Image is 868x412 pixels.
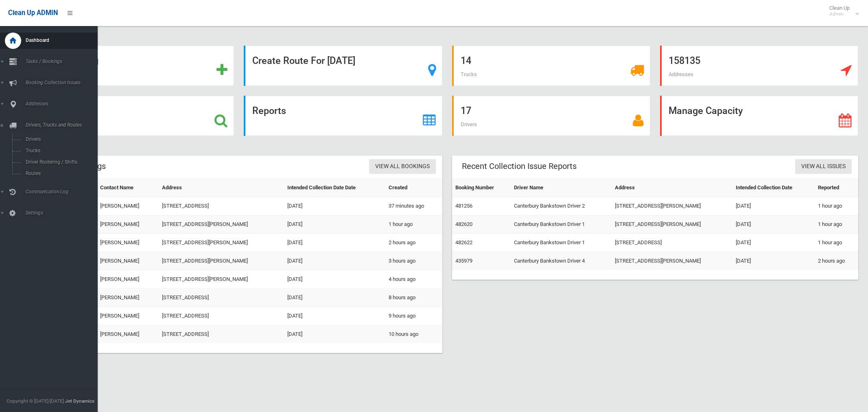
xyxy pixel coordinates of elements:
[23,189,98,195] span: Communication Log
[385,179,442,197] th: Created
[455,258,472,264] a: 435979
[660,96,858,136] a: Manage Capacity
[732,179,815,197] th: Intended Collection Date
[97,197,159,215] td: [PERSON_NAME]
[23,210,98,216] span: Settings
[97,270,159,289] td: [PERSON_NAME]
[511,215,612,234] td: Canterbury Bankstown Driver 1
[36,96,234,136] a: Search
[732,234,815,252] td: [DATE]
[461,55,471,66] strong: 14
[23,80,98,85] span: Booking Collection Issues
[159,234,284,252] td: [STREET_ADDRESS][PERSON_NAME]
[369,159,436,174] a: View All Bookings
[97,289,159,307] td: [PERSON_NAME]
[385,197,442,215] td: 37 minutes ago
[461,121,477,127] span: Drivers
[284,307,385,325] td: [DATE]
[612,215,732,234] td: [STREET_ADDRESS][PERSON_NAME]
[455,203,472,209] a: 481256
[612,234,732,252] td: [STREET_ADDRESS]
[284,252,385,270] td: [DATE]
[669,55,700,66] strong: 158135
[284,179,385,197] th: Intended Collection Date Date
[97,325,159,344] td: [PERSON_NAME]
[284,325,385,344] td: [DATE]
[385,252,442,270] td: 3 hours ago
[97,234,159,252] td: [PERSON_NAME]
[284,234,385,252] td: [DATE]
[511,252,612,270] td: Canterbury Bankstown Driver 4
[732,215,815,234] td: [DATE]
[65,398,94,404] strong: Jet Dynamics
[8,9,58,17] span: Clean Up ADMIN
[452,179,511,197] th: Booking Number
[829,11,850,17] small: Admin
[511,179,612,197] th: Driver Name
[452,96,650,136] a: 17 Drivers
[385,234,442,252] td: 2 hours ago
[452,46,650,86] a: 14 Trucks
[159,289,284,307] td: [STREET_ADDRESS]
[284,215,385,234] td: [DATE]
[660,46,858,86] a: 158135 Addresses
[452,158,586,174] header: Recent Collection Issue Reports
[795,159,852,174] a: View All Issues
[612,197,732,215] td: [STREET_ADDRESS][PERSON_NAME]
[23,37,98,43] span: Dashboard
[732,197,815,215] td: [DATE]
[23,148,91,153] span: Trucks
[23,101,98,107] span: Addresses
[815,252,858,270] td: 2 hours ago
[461,71,477,77] span: Trucks
[97,252,159,270] td: [PERSON_NAME]
[23,122,98,128] span: Drivers, Trucks and Routes
[252,105,286,116] strong: Reports
[284,289,385,307] td: [DATE]
[461,105,471,116] strong: 17
[455,221,472,227] a: 482620
[385,289,442,307] td: 8 hours ago
[36,46,234,86] a: Add Booking
[385,325,442,344] td: 10 hours ago
[252,55,355,66] strong: Create Route For [DATE]
[815,215,858,234] td: 1 hour ago
[385,215,442,234] td: 1 hour ago
[385,270,442,289] td: 4 hours ago
[612,179,732,197] th: Address
[159,270,284,289] td: [STREET_ADDRESS][PERSON_NAME]
[244,96,442,136] a: Reports
[23,59,98,64] span: Tasks / Bookings
[284,197,385,215] td: [DATE]
[97,179,159,197] th: Contact Name
[23,136,91,142] span: Drivers
[385,307,442,325] td: 9 hours ago
[159,179,284,197] th: Address
[825,5,858,17] span: Clean Up
[97,307,159,325] td: [PERSON_NAME]
[23,159,91,165] span: Driver Rostering / Shifts
[732,252,815,270] td: [DATE]
[159,215,284,234] td: [STREET_ADDRESS][PERSON_NAME]
[97,215,159,234] td: [PERSON_NAME]
[159,252,284,270] td: [STREET_ADDRESS][PERSON_NAME]
[284,270,385,289] td: [DATE]
[815,197,858,215] td: 1 hour ago
[511,234,612,252] td: Canterbury Bankstown Driver 1
[244,46,442,86] a: Create Route For [DATE]
[159,307,284,325] td: [STREET_ADDRESS]
[815,234,858,252] td: 1 hour ago
[23,171,91,176] span: Routes
[511,197,612,215] td: Canterbury Bankstown Driver 2
[669,71,693,77] span: Addresses
[159,325,284,344] td: [STREET_ADDRESS]
[669,105,743,116] strong: Manage Capacity
[815,179,858,197] th: Reported
[455,239,472,245] a: 482622
[159,197,284,215] td: [STREET_ADDRESS]
[7,398,64,404] span: Copyright © [DATE]-[DATE]
[612,252,732,270] td: [STREET_ADDRESS][PERSON_NAME]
